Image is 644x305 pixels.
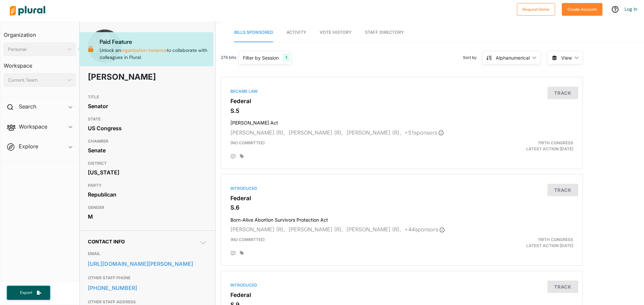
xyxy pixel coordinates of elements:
img: Headshot of Thom Tillis [88,29,121,70]
span: [PERSON_NAME] (R), [288,226,343,233]
div: Latest Action: [DATE] [461,237,578,249]
h3: OTHER STAFF PHONE [88,274,207,282]
button: Track [547,184,578,196]
div: [US_STATE] [88,167,207,177]
div: Alphanumerical [496,54,530,61]
button: Export [7,286,50,300]
p: Paid Feature [100,37,208,46]
span: Vote History [320,30,352,35]
span: Activity [286,30,306,35]
div: Introduced [230,185,573,192]
a: Create Account [562,5,602,12]
button: Request Demo [517,3,555,16]
span: Sort by [463,55,482,61]
h3: Organization [4,25,76,40]
div: Introduced [230,282,573,288]
h3: EMAIL [88,250,207,258]
button: Create Account [562,3,602,16]
h3: Workspace [4,56,76,71]
h3: STATE [88,115,207,123]
h4: [PERSON_NAME] Act [230,117,573,126]
a: [URL][DOMAIN_NAME][PERSON_NAME] [88,259,207,269]
a: Log In [625,6,637,12]
div: Add tags [240,251,244,255]
div: M [88,212,207,222]
span: 276 bills [221,55,236,61]
a: Vote History [320,23,352,42]
h3: Federal [230,98,573,104]
div: Senate [88,145,207,155]
span: 119th Congress [538,237,573,242]
h3: TITLE [88,93,207,101]
h3: DISTRICT [88,159,207,167]
span: 119th Congress [538,140,573,145]
div: (no committee) [225,140,461,152]
button: Track [547,281,578,293]
span: View [561,54,572,61]
h3: Federal [230,195,573,202]
button: Track [547,87,578,99]
span: [PERSON_NAME] (R), [230,129,285,136]
div: Add Position Statement [230,251,236,256]
div: (no committee) [225,237,461,249]
span: [PERSON_NAME] (R), [346,129,401,136]
span: Contact Info [88,239,125,244]
span: Export [15,290,37,296]
h1: [PERSON_NAME] [88,67,159,87]
h3: PARTY [88,181,207,189]
div: Add tags [240,154,244,159]
h4: Born-Alive Abortion Survivors Protection Act [230,214,573,223]
h3: S.6 [230,204,573,211]
a: organization instance [121,47,167,53]
h3: CHAMBER [88,137,207,145]
span: [PERSON_NAME] (R), [288,129,343,136]
div: Senator [88,101,207,111]
a: [PHONE_NUMBER] [88,283,207,293]
div: Became Law [230,88,573,94]
div: Personal [8,46,65,53]
h3: GENDER [88,204,207,212]
h3: Federal [230,292,573,298]
a: Request Demo [517,5,555,12]
div: Add Position Statement [230,154,236,159]
span: + 44 sponsor s [405,226,445,233]
span: + 51 sponsor s [405,129,444,136]
a: Staff Directory [365,23,404,42]
a: Bills Sponsored [234,23,273,42]
div: 1 [283,53,290,62]
span: Bills Sponsored [234,30,273,35]
div: Latest Action: [DATE] [461,140,578,152]
h2: Search [19,103,36,110]
p: Unlock an to collaborate with colleagues in Plural. [100,37,208,61]
span: [PERSON_NAME] (R), [230,226,285,233]
a: Activity [286,23,306,42]
div: Filter by Session [243,54,279,61]
h3: S.5 [230,107,573,114]
div: Republican [88,189,207,200]
div: Current Team [8,77,65,84]
span: [PERSON_NAME] (R), [346,226,401,233]
div: US Congress [88,123,207,133]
